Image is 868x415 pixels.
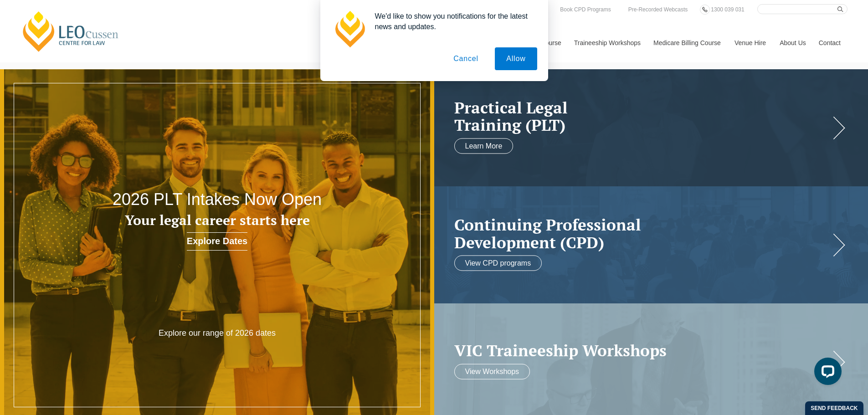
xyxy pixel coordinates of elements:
[454,364,530,379] a: View Workshops
[87,190,348,209] h2: 2026 PLT Intakes Now Open
[495,47,537,70] button: Allow
[454,256,542,271] a: View CPD programs
[130,328,304,338] p: Explore our range of 2026 dates
[368,11,537,32] div: We'd like to show you notifications for the latest news and updates.
[454,342,830,359] a: VIC Traineeship Workshops
[454,216,830,251] a: Continuing ProfessionalDevelopment (CPD)
[187,232,247,251] a: Explore Dates
[454,98,830,133] a: Practical LegalTraining (PLT)
[807,354,845,392] iframe: LiveChat chat widget
[454,216,830,251] h2: Continuing Professional Development (CPD)
[87,213,348,228] h3: Your legal career starts here
[454,138,514,154] a: Learn More
[454,98,830,133] h2: Practical Legal Training (PLT)
[331,11,368,47] img: notification icon
[442,47,490,70] button: Cancel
